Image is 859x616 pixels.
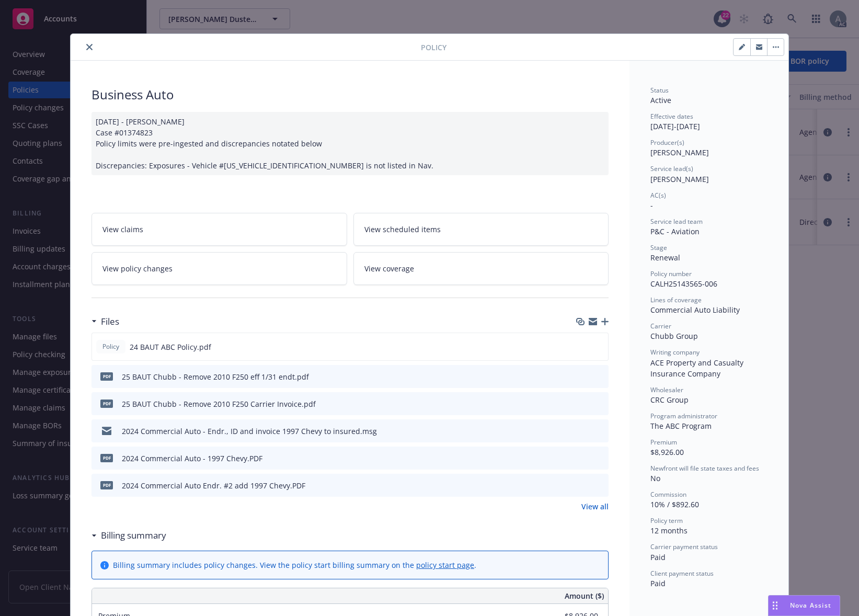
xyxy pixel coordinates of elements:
[650,243,667,252] span: Stage
[83,41,96,53] button: close
[100,342,121,351] span: Policy
[578,371,587,382] button: download file
[650,395,689,405] span: CRC Group
[650,304,768,315] div: Commercial Auto Liability
[650,86,669,95] span: Status
[650,490,686,499] span: Commission
[650,473,660,483] span: No
[650,358,746,379] span: ACE Property and Casualty Insurance Company
[421,42,446,53] span: Policy
[364,263,414,274] span: View coverage
[101,529,166,542] h3: Billing summary
[100,481,113,489] span: PDF
[650,217,703,226] span: Service lead team
[578,453,587,464] button: download file
[595,398,604,409] button: preview file
[581,501,609,512] a: View all
[100,454,113,462] span: PDF
[650,499,699,509] span: 10% / $892.60
[122,426,377,437] div: 2024 Commercial Auto - Endr., ID and invoice 1997 Chevy to insured.msg
[650,174,709,184] span: [PERSON_NAME]
[91,213,347,246] a: View claims
[650,464,759,473] span: Newfront will file state taxes and fees
[113,560,476,571] div: Billing summary includes policy changes. View the policy start billing summary on the .
[130,341,211,352] span: 24 BAUT ABC Policy.pdf
[91,315,119,328] div: Files
[102,224,143,235] span: View claims
[769,596,782,615] div: Drag to move
[565,590,604,601] span: Amount ($)
[594,341,604,352] button: preview file
[650,516,683,525] span: Policy term
[122,398,316,409] div: 25 BAUT Chubb - Remove 2010 F250 Carrier Invoice.pdf
[650,385,683,394] span: Wholesaler
[650,322,671,330] span: Carrier
[650,421,712,431] span: The ABC Program
[650,112,693,121] span: Effective dates
[416,560,474,570] a: policy start page
[650,200,653,210] span: -
[595,426,604,437] button: preview file
[650,191,666,200] span: AC(s)
[650,552,666,562] span: Paid
[578,426,587,437] button: download file
[122,371,309,382] div: 25 BAUT Chubb - Remove 2010 F250 eff 1/31 endt.pdf
[353,213,609,246] a: View scheduled items
[650,147,709,157] span: [PERSON_NAME]
[650,164,693,173] span: Service lead(s)
[650,569,714,578] span: Client payment status
[91,252,347,285] a: View policy changes
[122,453,262,464] div: 2024 Commercial Auto - 1997 Chevy.PDF
[650,526,688,535] span: 12 months
[364,224,441,235] span: View scheduled items
[650,542,718,551] span: Carrier payment status
[768,595,840,616] button: Nova Assist
[578,398,587,409] button: download file
[91,86,609,104] div: Business Auto
[650,438,677,447] span: Premium
[102,263,173,274] span: View policy changes
[650,279,717,289] span: CALH25143565-006
[650,447,684,457] span: $8,926.00
[650,269,692,278] span: Policy number
[595,371,604,382] button: preview file
[790,601,831,610] span: Nova Assist
[650,412,717,420] span: Program administrator
[650,348,700,357] span: Writing company
[122,480,305,491] div: 2024 Commercial Auto Endr. #2 add 1997 Chevy.PDF
[650,112,768,132] div: [DATE] - [DATE]
[100,372,113,380] span: pdf
[353,252,609,285] a: View coverage
[91,529,166,542] div: Billing summary
[101,315,119,328] h3: Files
[595,453,604,464] button: preview file
[595,480,604,491] button: preview file
[578,341,586,352] button: download file
[91,112,609,175] div: [DATE] - [PERSON_NAME] Case #01374823 Policy limits were pre-ingested and discrepancies notated b...
[650,95,671,105] span: Active
[650,295,702,304] span: Lines of coverage
[650,226,700,236] span: P&C - Aviation
[650,578,666,588] span: Paid
[650,253,680,263] span: Renewal
[650,138,684,147] span: Producer(s)
[578,480,587,491] button: download file
[100,400,113,407] span: pdf
[650,331,698,341] span: Chubb Group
